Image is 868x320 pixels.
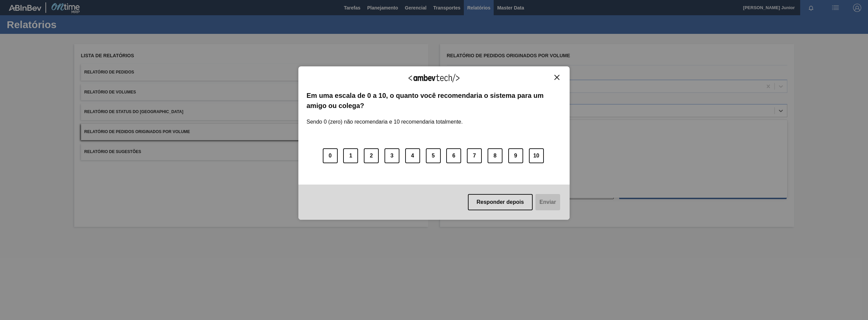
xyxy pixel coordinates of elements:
[307,90,561,111] label: Em uma escala de 0 a 10, o quanto você recomendaria o sistema para um amigo ou colega?
[488,148,502,163] button: 8
[468,194,533,210] button: Responder depois
[508,148,523,163] button: 9
[552,74,561,80] button: Close
[323,148,338,163] button: 0
[364,148,379,163] button: 2
[405,148,420,163] button: 4
[529,148,544,163] button: 10
[554,75,559,80] img: Close
[409,74,459,82] img: Logo Ambevtech
[384,148,399,163] button: 3
[446,148,461,163] button: 6
[426,148,441,163] button: 5
[343,148,358,163] button: 1
[467,148,482,163] button: 7
[307,111,463,125] label: Sendo 0 (zero) não recomendaria e 10 recomendaria totalmente.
